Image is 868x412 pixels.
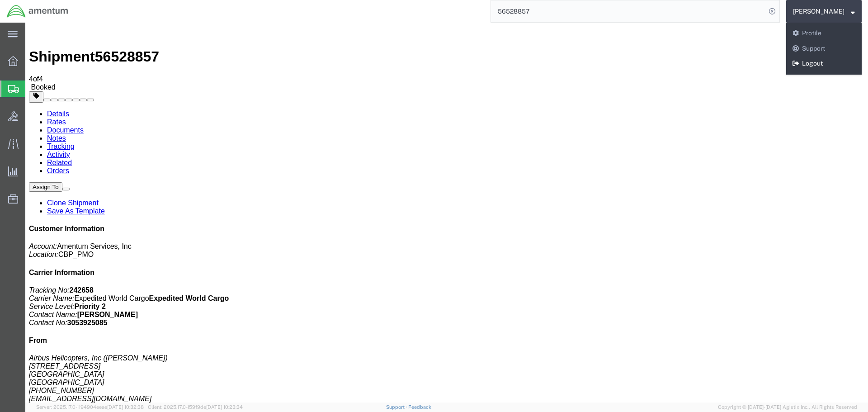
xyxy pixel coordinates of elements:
[25,23,868,403] iframe: FS Legacy Container
[148,404,243,410] span: Client: 2025.17.0-159f9de
[206,404,243,410] span: [DATE] 10:23:34
[793,6,855,17] button: [PERSON_NAME]
[786,56,862,71] a: Logout
[718,403,857,411] span: Copyright © [DATE]-[DATE] Agistix Inc., All Rights Reserved
[491,0,766,22] input: Search for shipment number, reference number
[793,6,844,16] span: Steven Alcott
[786,41,862,57] a: Support
[786,26,862,41] a: Profile
[6,5,69,18] img: logo
[408,404,431,410] a: Feedback
[107,404,144,410] span: [DATE] 10:32:38
[386,404,409,410] a: Support
[36,404,144,410] span: Server: 2025.17.0-1194904eeae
